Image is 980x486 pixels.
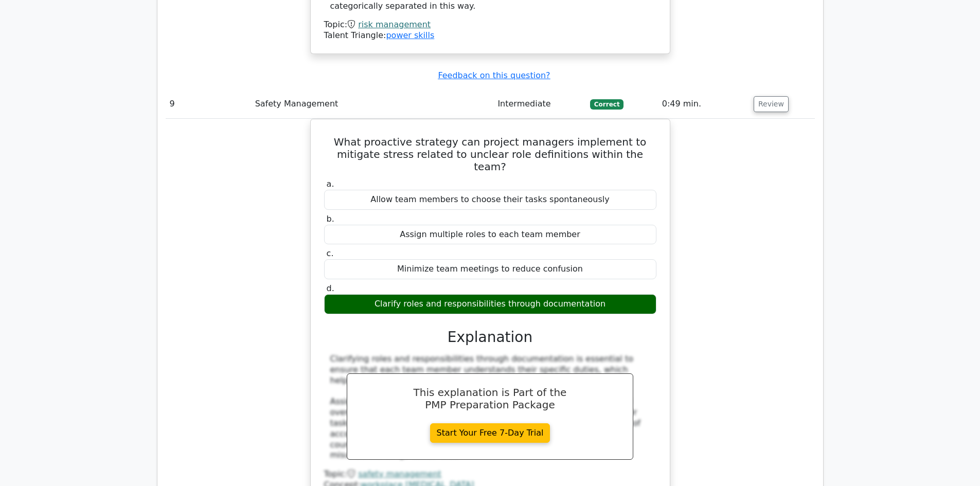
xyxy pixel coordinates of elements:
span: d. [327,283,334,293]
div: Talent Triangle: [324,20,656,41]
span: a. [327,179,334,189]
a: power skills [386,30,434,40]
h3: Explanation [330,329,650,346]
button: Review [754,96,789,112]
a: risk management [358,20,431,29]
td: 9 [166,89,251,119]
div: Topic: [324,20,656,30]
span: b. [327,214,334,224]
td: 0:49 min. [658,89,750,119]
td: Safety Management [251,89,494,119]
div: Topic: [324,469,656,480]
div: Clarifying roles and responsibilities through documentation is essential to ensure that each team... [330,354,650,461]
div: Minimize team meetings to reduce confusion [324,259,656,279]
div: Clarify roles and responsibilities through documentation [324,294,656,314]
div: Allow team members to choose their tasks spontaneously [324,190,656,210]
span: Correct [590,99,623,110]
a: safety management [358,469,441,479]
h5: What proactive strategy can project managers implement to mitigate stress related to unclear role... [323,136,657,173]
span: c. [327,248,334,258]
a: Start Your Free 7-Day Trial [430,423,550,443]
div: Assign multiple roles to each team member [324,225,656,245]
a: Feedback on this question? [438,70,550,80]
td: Intermediate [493,89,586,119]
